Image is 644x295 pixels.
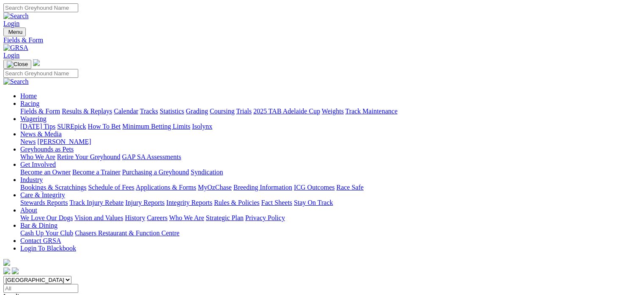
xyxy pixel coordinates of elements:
a: Integrity Reports [166,199,212,206]
a: Breeding Information [233,184,292,191]
a: Race Safe [336,184,363,191]
a: Industry [20,176,43,183]
a: [PERSON_NAME] [37,138,91,145]
a: Retire Your Greyhound [57,153,121,160]
a: Fields & Form [20,108,60,115]
div: About [20,214,641,222]
a: Fields & Form [3,36,641,44]
a: Coursing [210,108,235,115]
a: Strategic Plan [206,214,244,221]
a: Login To Blackbook [20,245,76,252]
button: Toggle navigation [3,28,26,36]
img: twitter.svg [12,267,19,274]
a: Privacy Policy [245,214,285,221]
a: Track Maintenance [345,108,397,115]
a: We Love Our Dogs [20,214,73,221]
a: Calendar [114,108,138,115]
a: Results & Replays [62,108,112,115]
a: Stay On Track [294,199,333,206]
a: Who We Are [169,214,204,221]
a: Chasers Restaurant & Function Centre [75,229,179,237]
a: History [125,214,145,221]
a: Cash Up Your Club [20,229,73,237]
a: Trials [236,108,252,115]
img: logo-grsa-white.png [33,59,40,66]
a: Minimum Betting Limits [122,123,190,130]
a: Vision and Values [74,214,123,221]
img: Close [7,61,28,68]
a: Greyhounds as Pets [20,146,74,153]
a: GAP SA Assessments [122,153,181,160]
a: Injury Reports [125,199,164,206]
a: Login [3,20,19,27]
a: Care & Integrity [20,191,65,199]
span: Menu [8,29,22,35]
a: SUREpick [57,123,86,130]
a: [DATE] Tips [20,123,55,130]
div: Wagering [20,123,641,130]
a: MyOzChase [198,184,232,191]
a: Weights [322,108,344,115]
a: Syndication [191,168,223,176]
a: Statistics [160,108,184,115]
a: Stewards Reports [20,199,68,206]
div: Care & Integrity [20,199,641,207]
a: Become an Owner [20,168,71,176]
a: 2025 TAB Adelaide Cup [253,108,320,115]
a: Who We Are [20,153,55,160]
div: Get Involved [20,168,641,176]
div: News & Media [20,138,641,146]
a: Get Involved [20,161,56,168]
a: Rules & Policies [214,199,260,206]
a: Tracks [140,108,158,115]
a: Grading [186,108,208,115]
a: Fact Sheets [261,199,292,206]
a: Isolynx [192,123,212,130]
div: Industry [20,184,641,191]
a: Purchasing a Greyhound [122,168,189,176]
img: Search [3,78,29,85]
a: About [20,207,37,214]
a: News [20,138,36,145]
a: Racing [20,100,39,107]
img: Search [3,12,29,20]
a: Wagering [20,115,47,122]
img: facebook.svg [3,267,10,274]
a: Login [3,52,19,59]
div: Racing [20,108,641,115]
a: Home [20,92,37,99]
input: Search [3,3,78,12]
a: News & Media [20,130,62,138]
a: Applications & Forms [136,184,196,191]
button: Toggle navigation [3,60,31,69]
a: Schedule of Fees [88,184,134,191]
a: Careers [147,214,167,221]
input: Select date [3,284,78,293]
div: Bar & Dining [20,229,641,237]
a: Track Injury Rebate [69,199,123,206]
div: Greyhounds as Pets [20,153,641,161]
a: How To Bet [88,123,121,130]
img: GRSA [3,44,28,52]
img: logo-grsa-white.png [3,259,10,266]
a: Contact GRSA [20,237,61,244]
input: Search [3,69,78,78]
a: Become a Trainer [72,168,121,176]
a: Bar & Dining [20,222,58,229]
a: ICG Outcomes [294,184,334,191]
a: Bookings & Scratchings [20,184,86,191]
